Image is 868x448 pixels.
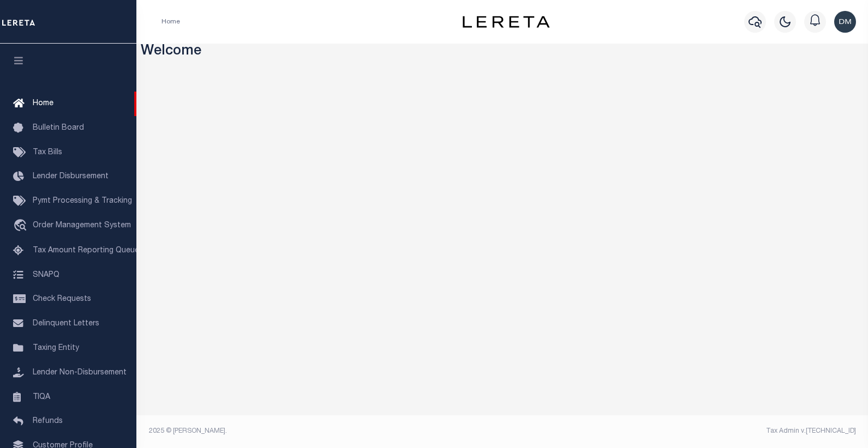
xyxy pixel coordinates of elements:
[33,197,132,205] span: Pymt Processing & Tracking
[33,417,63,425] span: Refunds
[33,369,127,377] span: Lender Non-Disbursement
[33,320,99,328] span: Delinquent Letters
[141,44,864,60] h3: Welcome
[463,16,550,28] img: logo-dark.svg
[161,17,180,27] li: Home
[511,426,856,436] div: Tax Admin v.[TECHNICAL_ID]
[33,149,62,156] span: Tax Bills
[33,271,59,279] span: SNAPQ
[33,295,91,303] span: Check Requests
[33,344,79,352] span: Taxing Entity
[33,173,109,180] span: Lender Disbursement
[33,100,53,107] span: Home
[141,426,502,436] div: 2025 © [PERSON_NAME].
[13,219,31,233] i: travel_explore
[33,222,131,229] span: Order Management System
[834,11,856,33] img: svg+xml;base64,PHN2ZyB4bWxucz0iaHR0cDovL3d3dy53My5vcmcvMjAwMC9zdmciIHBvaW50ZXItZXZlbnRzPSJub25lIi...
[33,247,139,255] span: Tax Amount Reporting Queue
[33,124,84,132] span: Bulletin Board
[33,393,50,401] span: TIQA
